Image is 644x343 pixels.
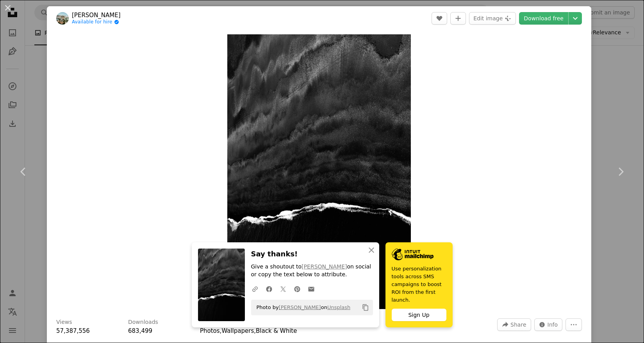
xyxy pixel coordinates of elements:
[128,327,152,334] span: 683,499
[519,12,568,25] a: Download free
[392,249,433,260] img: file-1690386555781-336d1949dad1image
[385,242,453,327] a: Use personalization tools across SMS campaigns to boost ROI from the first launch.Sign Up
[279,304,321,310] a: [PERSON_NAME]
[221,327,254,334] a: Wallpapers
[548,319,558,331] span: Info
[56,318,72,326] h3: Views
[569,12,582,25] button: Choose download size
[566,318,582,331] button: More Actions
[510,319,526,331] span: Share
[128,318,158,326] h3: Downloads
[227,34,410,309] img: black and gray abstract illustration
[327,304,350,310] a: Unsplash
[262,281,276,297] a: Share on Facebook
[432,12,447,25] button: Like
[227,34,410,309] button: Zoom in on this image
[290,281,304,297] a: Share on Pinterest
[256,327,297,334] a: Black & White
[392,265,446,304] span: Use personalization tools across SMS campaigns to boost ROI from the first launch.
[254,327,256,334] span: ,
[56,327,90,334] span: 57,387,556
[359,301,372,314] button: Copy to clipboard
[534,318,563,331] button: Stats about this image
[200,327,220,334] a: Photos
[392,309,446,321] div: Sign Up
[72,11,121,19] a: [PERSON_NAME]
[276,281,290,297] a: Share on Twitter
[497,318,531,331] button: Share this image
[220,327,222,334] span: ,
[304,281,318,297] a: Share over email
[469,12,516,25] button: Edit image
[56,12,69,25] img: Go to Jeremy Bishop's profile
[251,263,373,279] p: Give a shoutout to on social or copy the text below to attribute.
[253,301,351,314] span: Photo by on
[597,134,644,209] a: Next
[251,249,373,260] h3: Say thanks!
[72,19,121,25] a: Available for hire
[301,263,347,270] a: [PERSON_NAME]
[450,12,466,25] button: Add to Collection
